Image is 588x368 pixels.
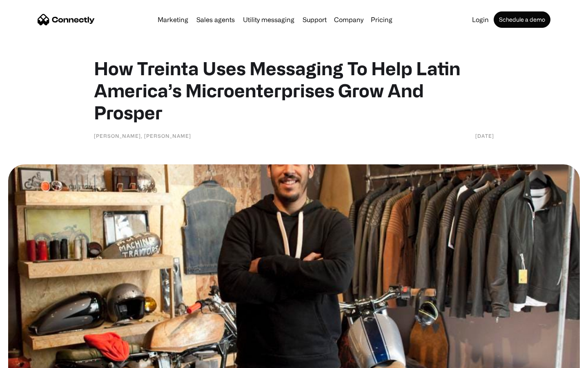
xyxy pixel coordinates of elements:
a: Login [469,16,492,23]
div: Company [332,14,366,25]
div: [PERSON_NAME], [PERSON_NAME] [94,132,191,140]
a: Schedule a demo [494,11,550,28]
h1: How Treinta Uses Messaging To Help Latin America’s Microenterprises Grow And Prosper [94,57,494,123]
div: [DATE] [475,132,494,140]
a: Utility messaging [240,16,298,23]
aside: Language selected: English [8,354,49,365]
a: Sales agents [193,16,238,23]
a: Support [299,16,330,23]
a: Pricing [367,16,396,23]
ul: Language list [16,354,49,365]
div: Company [334,14,363,25]
a: home [38,13,95,26]
a: Marketing [154,16,192,23]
